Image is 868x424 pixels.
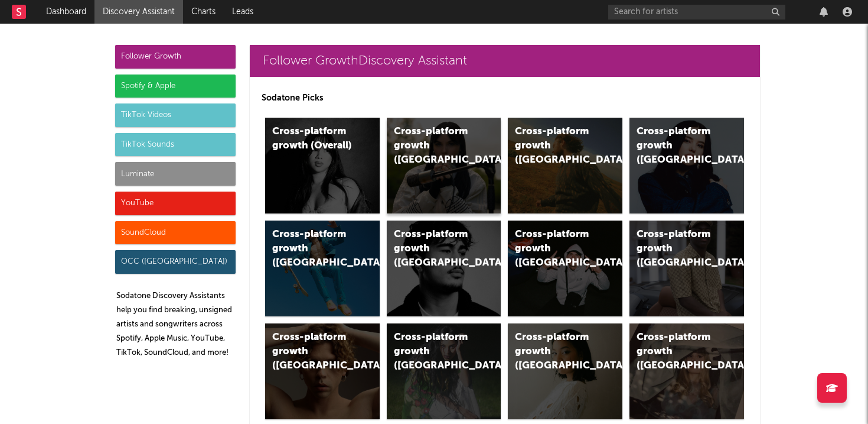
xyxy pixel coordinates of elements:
[115,133,236,157] div: TikTok Sounds
[265,118,380,213] a: Cross-platform growth (Overall)
[515,228,595,270] div: Cross-platform growth ([GEOGRAPHIC_DATA]/GSA)
[394,125,474,167] div: Cross-platform growth ([GEOGRAPHIC_DATA])
[115,103,236,127] div: TikTok Videos
[508,323,622,419] a: Cross-platform growth ([GEOGRAPHIC_DATA])
[629,118,744,213] a: Cross-platform growth ([GEOGRAPHIC_DATA])
[265,323,380,419] a: Cross-platform growth ([GEOGRAPHIC_DATA])
[262,91,748,105] p: Sodatone Picks
[115,192,236,215] div: YouTube
[115,45,236,69] div: Follower Growth
[387,323,501,419] a: Cross-platform growth ([GEOGRAPHIC_DATA])
[115,250,236,274] div: OCC ([GEOGRAPHIC_DATA])
[515,331,595,373] div: Cross-platform growth ([GEOGRAPHIC_DATA])
[508,118,622,213] a: Cross-platform growth ([GEOGRAPHIC_DATA])
[508,221,622,316] a: Cross-platform growth ([GEOGRAPHIC_DATA]/GSA)
[250,45,760,77] a: Follower GrowthDiscovery Assistant
[637,125,717,167] div: Cross-platform growth ([GEOGRAPHIC_DATA])
[272,125,353,153] div: Cross-platform growth (Overall)
[387,118,501,213] a: Cross-platform growth ([GEOGRAPHIC_DATA])
[515,125,595,167] div: Cross-platform growth ([GEOGRAPHIC_DATA])
[629,221,744,316] a: Cross-platform growth ([GEOGRAPHIC_DATA])
[272,228,353,270] div: Cross-platform growth ([GEOGRAPHIC_DATA])
[115,75,236,98] div: Spotify & Apple
[115,221,236,245] div: SoundCloud
[115,162,236,186] div: Luminate
[116,289,236,360] p: Sodatone Discovery Assistants help you find breaking, unsigned artists and songwriters across Spo...
[608,5,785,20] input: Search for artists
[272,331,353,373] div: Cross-platform growth ([GEOGRAPHIC_DATA])
[394,228,474,270] div: Cross-platform growth ([GEOGRAPHIC_DATA])
[394,331,474,373] div: Cross-platform growth ([GEOGRAPHIC_DATA])
[637,228,717,270] div: Cross-platform growth ([GEOGRAPHIC_DATA])
[629,323,744,419] a: Cross-platform growth ([GEOGRAPHIC_DATA])
[637,331,717,373] div: Cross-platform growth ([GEOGRAPHIC_DATA])
[265,221,380,316] a: Cross-platform growth ([GEOGRAPHIC_DATA])
[387,221,501,316] a: Cross-platform growth ([GEOGRAPHIC_DATA])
